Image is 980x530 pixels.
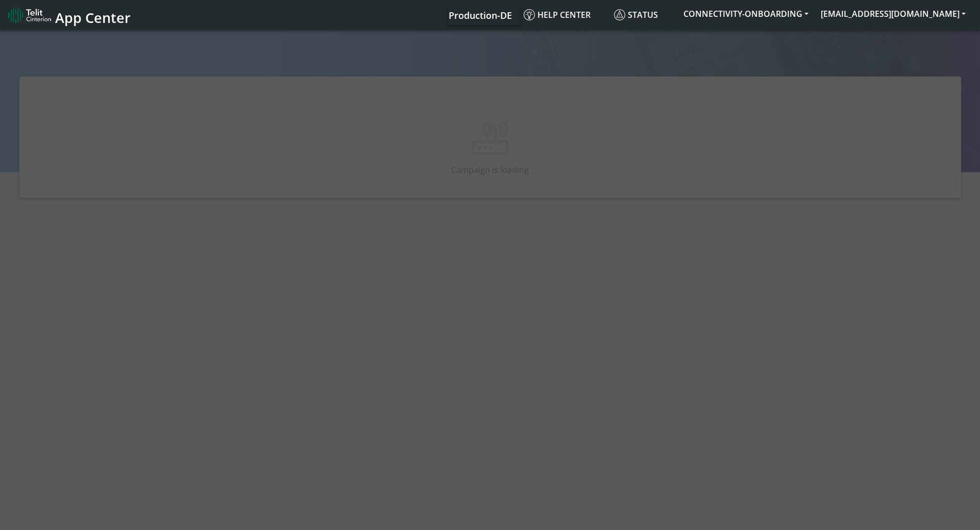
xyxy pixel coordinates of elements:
a: Status [610,5,677,25]
button: [EMAIL_ADDRESS][DOMAIN_NAME] [815,5,972,23]
a: Help center [520,5,610,25]
a: App Center [8,4,129,26]
span: App Center [55,8,131,27]
img: status.svg [614,9,625,20]
span: Status [614,9,658,20]
img: knowledge.svg [524,9,535,20]
span: Help center [524,9,591,20]
img: logo-telit-cinterion-gw-new.png [8,7,51,23]
a: Your current platform instance [448,5,511,25]
span: Production-DE [449,9,512,21]
button: CONNECTIVITY-ONBOARDING [677,5,815,23]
